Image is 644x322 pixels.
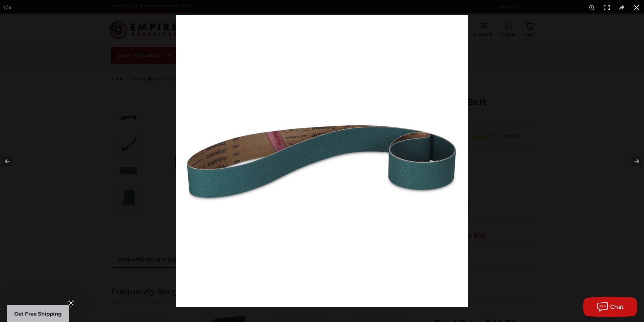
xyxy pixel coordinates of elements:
button: Chat [583,297,637,317]
div: Get Free ShippingClose teaser [7,305,69,322]
span: Get Free Shipping [14,311,62,317]
button: Next (arrow right) [620,144,644,178]
img: 1.5_x_30_Zirconia_Sanding_Belt_-1__95161.1586539622.jpg [176,15,468,307]
button: Close teaser [68,300,74,306]
span: Chat [610,304,624,310]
